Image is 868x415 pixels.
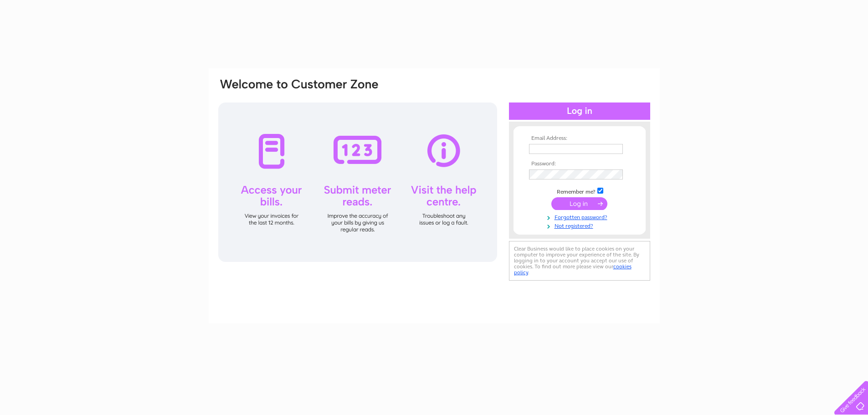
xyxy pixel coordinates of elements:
th: Email Address: [527,135,632,142]
td: Remember me? [527,186,632,195]
div: Clear Business would like to place cookies on your computer to improve your experience of the sit... [509,241,650,281]
th: Password: [527,161,632,167]
a: Not registered? [529,221,632,230]
a: cookies policy [514,263,632,276]
a: Forgotten password? [529,212,632,221]
input: Submit [551,197,607,210]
